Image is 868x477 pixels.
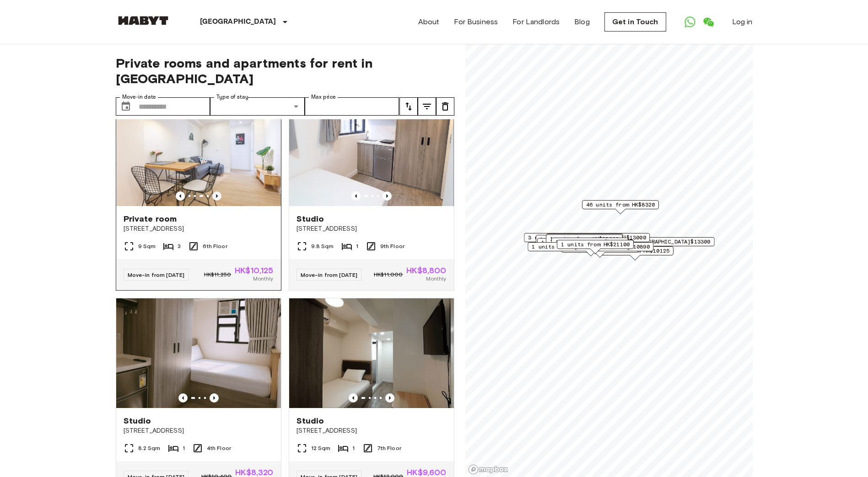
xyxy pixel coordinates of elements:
[732,16,753,27] a: Log in
[138,444,161,452] span: 8.2 Sqm
[117,97,135,116] button: Choose date
[589,238,710,246] span: 12 units from [GEOGRAPHIC_DATA]$13300
[406,266,446,275] span: HK$8,800
[124,415,151,426] span: Studio
[311,242,334,250] span: 9.8 Sqm
[604,12,666,32] a: Get in Touch
[512,16,560,27] a: For Landlords
[585,237,714,251] div: Map marker
[600,247,669,255] span: 1 units from HK$10125
[385,393,394,403] button: Previous image
[116,16,171,25] img: Habyt
[116,96,281,206] img: Marketing picture of unit HK-01-012-001-03
[289,298,454,408] img: Marketing picture of unit HK-01-067-037-01
[556,239,633,254] div: Map marker
[524,233,650,247] div: Map marker
[311,93,336,101] label: Max price
[532,243,649,251] span: 1 units from [GEOGRAPHIC_DATA]$10890
[555,238,624,246] span: 1 units from HK$11450
[377,444,401,452] span: 7th Floor
[116,96,281,291] a: Previous imagePrevious imagePrivate room[STREET_ADDRESS]9 Sqm36th FloorMove-in from [DATE]HK$11,2...
[297,224,447,233] span: [STREET_ADDRESS]
[207,444,231,452] span: 4th Floor
[122,93,156,101] label: Move-in date
[399,97,418,116] button: tune
[436,97,454,116] button: tune
[311,444,331,452] span: 12 Sqm
[178,393,188,403] button: Previous image
[203,242,227,250] span: 6th Floor
[138,242,156,250] span: 9 Sqm
[297,426,447,435] span: [STREET_ADDRESS]
[124,224,274,233] span: [STREET_ADDRESS]
[356,242,358,250] span: 1
[289,96,454,206] img: Marketing picture of unit HK-01-067-057-01
[124,426,274,435] span: [STREET_ADDRESS]
[297,213,324,224] span: Studio
[183,444,185,452] span: 1
[235,266,273,275] span: HK$10,125
[586,201,654,209] span: 46 units from HK$8320
[556,240,633,254] div: Map marker
[253,275,273,283] span: Monthly
[528,233,646,242] span: 3 units from [GEOGRAPHIC_DATA]$13000
[418,97,436,116] button: tune
[235,468,273,477] span: HK$8,320
[216,93,248,101] label: Type of stay
[545,234,622,249] div: Map marker
[297,415,324,426] span: Studio
[574,16,590,27] a: Blog
[418,16,440,27] a: About
[537,238,614,252] div: Map marker
[204,270,231,279] span: HK$11,250
[374,270,403,279] span: HK$11,000
[128,271,185,278] span: Move-in from [DATE]
[596,246,673,260] div: Map marker
[550,235,618,243] span: 1 units from HK$22000
[352,444,355,452] span: 1
[699,13,717,31] a: Open WeChat
[351,191,361,201] button: Previous image
[454,16,498,27] a: For Business
[426,275,446,283] span: Monthly
[681,13,699,31] a: Open WhatsApp
[212,191,221,201] button: Previous image
[178,242,181,250] span: 3
[582,200,658,214] div: Map marker
[407,468,446,477] span: HK$9,600
[561,240,629,249] span: 1 units from HK$21100
[349,393,358,403] button: Previous image
[539,235,608,244] span: 1 units from HK$10650
[289,96,454,291] a: Marketing picture of unit HK-01-067-057-01Previous imagePrevious imageStudio[STREET_ADDRESS]9.8 S...
[116,55,454,86] span: Private rooms and apartments for rent in [GEOGRAPHIC_DATA]
[124,213,177,224] span: Private room
[176,191,185,201] button: Previous image
[200,16,276,27] p: [GEOGRAPHIC_DATA]
[535,235,612,249] div: Map marker
[551,238,628,252] div: Map marker
[301,271,358,278] span: Move-in from [DATE]
[210,393,219,403] button: Previous image
[528,242,653,256] div: Map marker
[380,242,404,250] span: 9th Floor
[383,191,392,201] button: Previous image
[468,464,508,475] a: Mapbox logo
[116,298,281,408] img: Marketing picture of unit HK-01-067-025-01
[546,233,623,248] div: Map marker
[541,238,609,247] span: 1 units from HK$11200
[550,234,619,242] span: 2 units from HK$10170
